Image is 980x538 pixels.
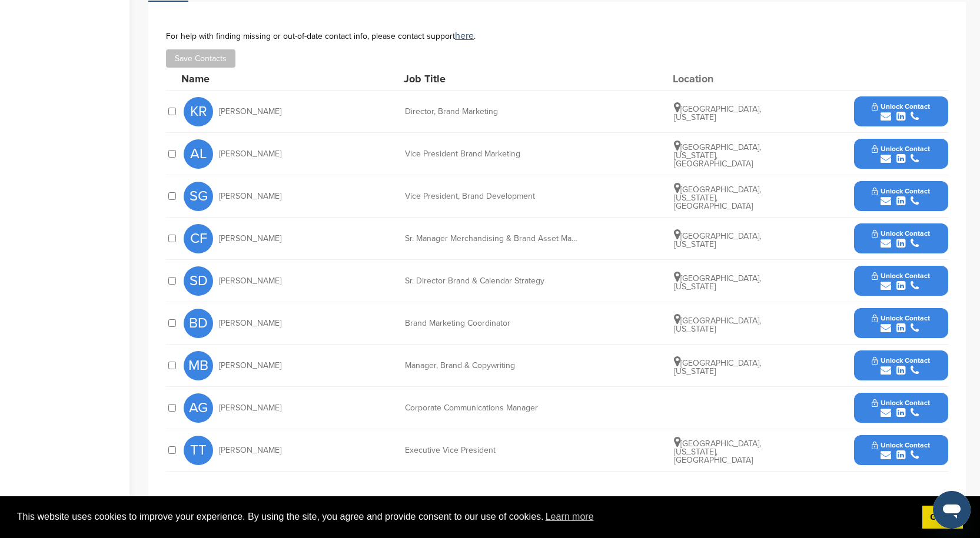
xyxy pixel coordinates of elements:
[858,390,944,426] button: Unlock Contact
[404,73,580,84] div: Job Title
[219,404,281,412] span: [PERSON_NAME]
[933,491,971,529] iframe: Button to launch messaging window
[858,433,944,468] button: Unlock Contact
[858,221,944,256] button: Unlock Contact
[219,235,281,243] span: [PERSON_NAME]
[872,187,930,195] span: Unlock Contact
[219,277,281,285] span: [PERSON_NAME]
[184,139,213,169] span: AL
[184,351,213,380] span: MB
[872,314,930,322] span: Unlock Contact
[674,273,761,292] span: [GEOGRAPHIC_DATA], [US_STATE]
[872,102,930,111] span: Unlock Contact
[673,73,761,84] div: Location
[405,277,582,285] div: Sr. Director Brand & Calendar Strategy
[674,185,761,211] span: [GEOGRAPHIC_DATA], [US_STATE], [GEOGRAPHIC_DATA]
[922,506,963,529] a: dismiss cookie message
[674,358,761,376] span: [GEOGRAPHIC_DATA], [US_STATE]
[219,362,281,370] span: [PERSON_NAME]
[405,150,582,158] div: Vice President Brand Marketing
[219,108,281,116] span: [PERSON_NAME]
[405,446,582,455] div: Executive Vice President
[858,348,944,383] button: Unlock Contact
[219,192,281,201] span: [PERSON_NAME]
[872,399,930,407] span: Unlock Contact
[858,306,944,341] button: Unlock Contact
[858,94,944,129] button: Unlock Contact
[219,150,281,158] span: [PERSON_NAME]
[405,404,582,412] div: Corporate Communications Manager
[674,142,761,169] span: [GEOGRAPHIC_DATA], [US_STATE], [GEOGRAPHIC_DATA]
[674,439,761,465] span: [GEOGRAPHIC_DATA], [US_STATE], [GEOGRAPHIC_DATA]
[872,229,930,238] span: Unlock Contact
[405,235,582,243] div: Sr. Manager Merchandising & Brand Asset Management
[405,192,582,201] div: Vice President, Brand Development
[858,136,944,172] button: Unlock Contact
[872,272,930,280] span: Unlock Contact
[858,179,944,214] button: Unlock Contact
[405,319,582,328] div: Brand Marketing Coordinator
[184,182,213,211] span: SG
[17,508,913,526] span: This website uses cookies to improve your experience. By using the site, you agree and provide co...
[184,393,213,423] span: AG
[405,108,582,116] div: Director, Brand Marketing
[184,436,213,465] span: TT
[184,224,213,253] span: CF
[872,356,930,365] span: Unlock Contact
[405,362,582,370] div: Manager, Brand & Copywriting
[166,49,235,68] button: Save Contacts
[166,31,948,41] div: For help with finding missing or out-of-date contact info, please contact support .
[219,319,281,328] span: [PERSON_NAME]
[872,441,930,449] span: Unlock Contact
[674,231,761,249] span: [GEOGRAPHIC_DATA], [US_STATE]
[858,263,944,299] button: Unlock Contact
[184,97,213,126] span: KR
[184,266,213,296] span: SD
[872,145,930,153] span: Unlock Contact
[544,508,596,526] a: learn more about cookies
[181,73,311,84] div: Name
[184,309,213,338] span: BD
[219,446,281,455] span: [PERSON_NAME]
[455,30,474,42] a: here
[674,104,761,122] span: [GEOGRAPHIC_DATA], [US_STATE]
[674,316,761,334] span: [GEOGRAPHIC_DATA], [US_STATE]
